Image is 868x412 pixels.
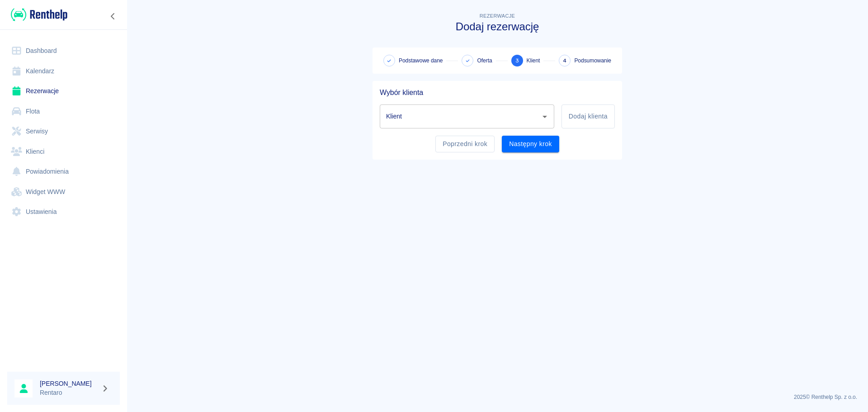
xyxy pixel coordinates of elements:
a: Powiadomienia [7,161,120,182]
button: Dodaj klienta [561,104,615,128]
span: 3 [515,56,519,66]
a: Widget WWW [7,182,120,202]
span: Rezerwacje [480,13,515,19]
span: 4 [563,56,566,66]
button: Następny krok [502,136,559,152]
img: Renthelp logo [11,7,67,22]
span: Podsumowanie [574,57,611,65]
h6: [PERSON_NAME] [40,379,98,388]
button: Zwiń nawigację [106,10,120,22]
a: Rezerwacje [7,81,120,101]
h3: Dodaj rezerwację [373,20,622,33]
a: Dashboard [7,41,120,61]
h5: Wybór klienta [380,88,615,97]
span: Oferta [477,57,492,65]
span: Podstawowe dane [399,57,443,65]
button: Poprzedni krok [435,136,495,152]
a: Kalendarz [7,61,120,81]
a: Klienci [7,142,120,162]
span: Klient [527,57,540,65]
a: Ustawienia [7,202,120,222]
a: Renthelp logo [7,7,67,22]
a: Flota [7,101,120,122]
a: Serwisy [7,121,120,142]
p: Rentaro [40,388,98,398]
p: 2025 © Renthelp Sp. z o.o. [137,393,857,401]
button: Otwórz [538,110,551,123]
